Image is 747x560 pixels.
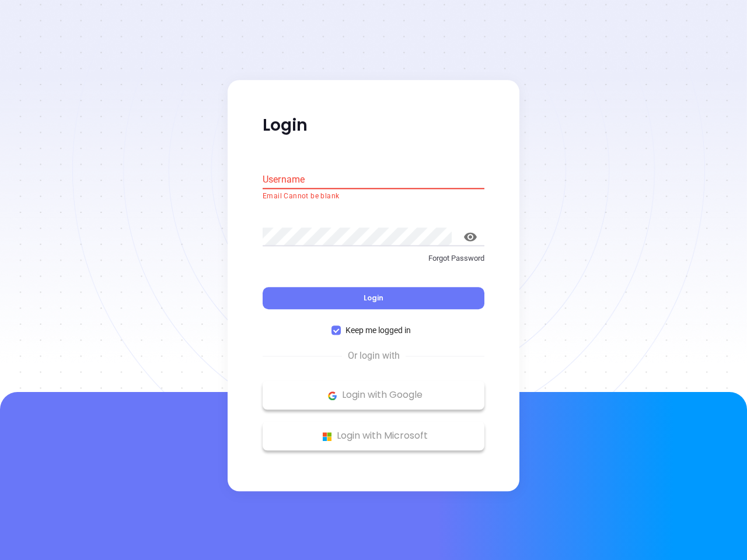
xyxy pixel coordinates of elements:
span: Keep me logged in [341,324,416,337]
button: Login [263,288,484,310]
p: Email Cannot be blank [263,191,484,202]
p: Login [263,115,484,136]
a: Forgot Password [263,253,484,274]
p: Forgot Password [263,253,484,264]
span: Or login with [342,349,406,363]
p: Login with Microsoft [268,428,479,445]
button: toggle password visibility [456,223,484,251]
button: Google Logo Login with Google [263,381,484,410]
button: Microsoft Logo Login with Microsoft [263,422,484,451]
img: Google Logo [325,388,340,403]
p: Login with Google [268,387,479,404]
span: Login [364,293,383,303]
img: Microsoft Logo [320,429,334,444]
